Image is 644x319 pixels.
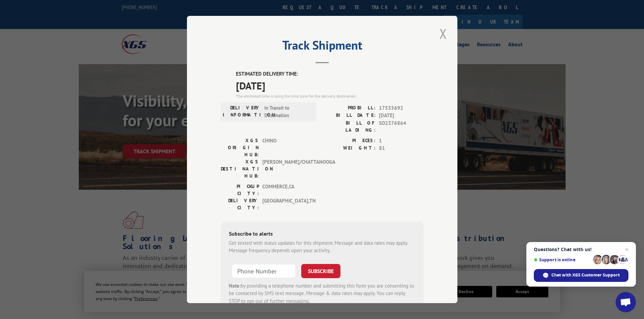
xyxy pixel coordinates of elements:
[551,272,620,278] span: Chat with XGS Customer Support
[262,183,308,197] span: COMMERCE , CA
[322,104,376,112] label: PROBILL:
[437,24,449,43] button: Close modal
[322,137,376,145] label: PIECES:
[229,239,415,255] div: Get texted with status updates for this shipment. Message and data rates may apply. Message frequ...
[322,144,376,152] label: WEIGHT:
[534,247,628,252] span: Questions? Chat with us!
[301,264,340,278] button: SUBSCRIBE
[262,158,308,180] span: [PERSON_NAME]/CHATTANOOGA
[236,78,424,93] span: [DATE]
[534,257,591,262] span: Support is online
[616,292,636,312] a: Open chat
[264,104,310,119] span: In Transit to Destination
[221,137,259,158] label: XGS ORIGIN HUB:
[322,119,376,134] label: BILL OF LADING:
[322,112,376,119] label: BILL DATE:
[221,197,259,211] label: DELIVERY CITY:
[221,41,424,53] h2: Track Shipment
[221,183,259,197] label: PICKUP CITY:
[229,283,241,289] strong: Note:
[223,104,261,119] label: DELIVERY INFORMATION:
[379,119,424,134] span: SO2376864
[232,264,296,278] input: Phone Number
[221,158,259,180] label: XGS DESTINATION HUB:
[229,282,415,305] div: by providing a telephone number and submitting this form you are consenting to be contacted by SM...
[379,104,424,112] span: 17535692
[534,269,628,282] span: Chat with XGS Customer Support
[262,197,308,211] span: [GEOGRAPHIC_DATA] , TN
[236,70,424,78] label: ESTIMATED DELIVERY TIME:
[262,137,308,158] span: CHINO
[379,112,424,119] span: [DATE]
[229,230,415,239] div: Subscribe to alerts
[379,137,424,145] span: 1
[236,93,424,99] div: The estimated time is using the time zone for the delivery destination.
[379,144,424,152] span: 81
